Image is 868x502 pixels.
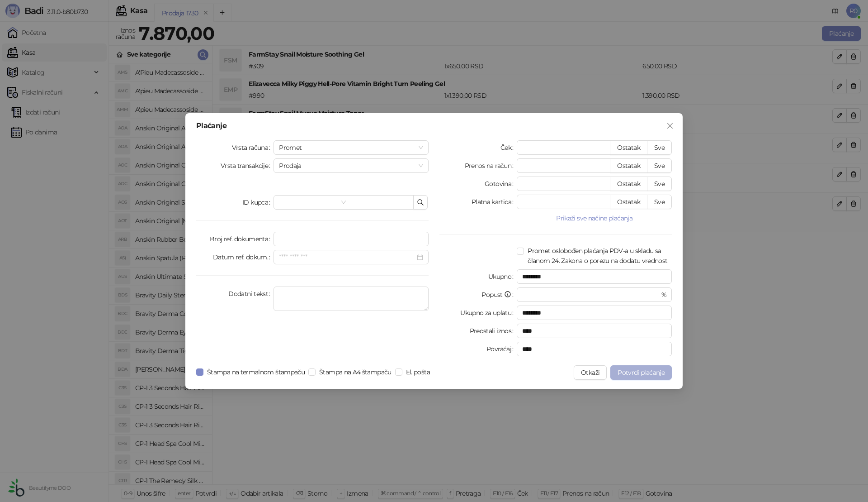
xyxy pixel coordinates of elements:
span: Prodaja [279,159,423,172]
button: Prikaži sve načine plaćanja [517,213,672,224]
button: Ostatak [610,177,647,191]
label: Prenos na račun [465,158,517,173]
span: Promet oslobođen plaćanja PDV-a u skladu sa članom 24. Zakona o porezu na dodatu vrednost [524,246,672,266]
label: Datum ref. dokum. [213,250,274,264]
button: Ostatak [610,195,647,209]
span: Potvrdi plaćanje [618,368,665,377]
label: Vrsta računa [232,140,274,155]
button: Ostatak [610,140,647,155]
label: Platna kartica [472,195,517,209]
label: Dodatni tekst [228,287,274,301]
label: Ukupno za uplatu [460,306,517,320]
input: Broj ref. dokumenta [274,232,429,246]
input: Popust [522,288,659,301]
span: Zatvori [663,122,677,129]
div: Plaćanje [196,122,672,129]
button: Sve [647,195,672,209]
textarea: Dodatni tekst [274,287,429,311]
span: close [666,122,674,129]
input: Datum ref. dokum. [279,252,415,262]
label: Vrsta transakcije [221,158,274,173]
button: Sve [647,158,672,173]
button: Close [663,119,677,133]
label: Preostali iznos [470,324,517,338]
button: Sve [647,177,672,191]
button: Sve [647,140,672,155]
span: Štampa na termalnom štampaču [203,367,308,377]
label: Ček [500,140,517,155]
button: Otkaži [574,365,607,380]
span: El. pošta [402,367,434,377]
label: ID kupca [242,195,274,210]
label: Ukupno [488,269,517,284]
label: Broj ref. dokumenta [210,232,274,246]
span: Promet [279,141,423,154]
label: Gotovina [485,177,517,191]
span: Štampa na A4 štampaču [316,367,395,377]
button: Potvrdi plaćanje [610,365,672,380]
button: Ostatak [610,158,647,173]
label: Popust [481,287,517,302]
label: Povraćaj [486,342,517,356]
